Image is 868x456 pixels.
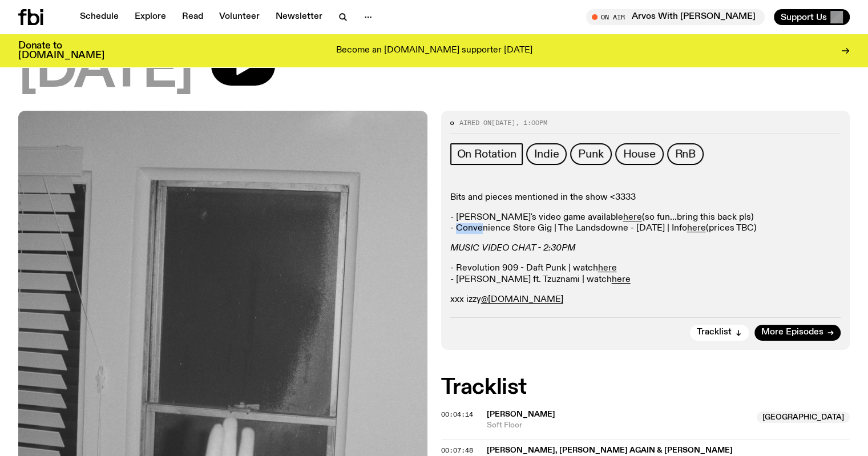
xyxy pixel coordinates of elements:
[487,410,555,418] span: [PERSON_NAME]
[18,41,104,60] h3: Donate to [DOMAIN_NAME]
[690,325,749,341] button: Tracklist
[534,148,559,160] span: Indie
[175,9,210,25] a: Read
[687,224,706,233] a: here
[598,264,617,273] a: here
[18,46,193,97] span: [DATE]
[441,411,473,418] button: 00:04:14
[491,118,515,127] span: [DATE]
[450,212,841,234] p: - [PERSON_NAME]'s video game available (so fun...bring this back pls) - Convenience Store Gig | T...
[612,275,631,284] a: here
[450,143,523,165] a: On Rotation
[781,12,827,22] span: Support Us
[578,148,603,160] span: Punk
[441,446,473,455] span: 00:07:48
[623,148,656,160] span: House
[623,213,642,222] a: here
[697,328,732,337] span: Tracklist
[667,143,704,165] a: RnB
[450,294,841,305] p: xxx izzy
[487,420,750,431] span: Soft Floor
[487,446,733,454] span: [PERSON_NAME], [PERSON_NAME] Again & [PERSON_NAME]
[212,9,267,25] a: Volunteer
[269,9,329,25] a: Newsletter
[73,9,126,25] a: Schedule
[441,447,473,454] button: 00:07:48
[457,148,516,160] span: On Rotation
[761,328,823,337] span: More Episodes
[526,143,567,165] a: Indie
[570,143,611,165] a: Punk
[515,118,547,127] span: , 1:00pm
[441,410,473,419] span: 00:04:14
[615,143,664,165] a: House
[450,263,841,285] p: - Revolution 909 - Daft Punk | watch - [PERSON_NAME] ft. Tzuznami | watch
[441,377,850,398] h2: Tracklist
[336,46,532,56] p: Become an [DOMAIN_NAME] supporter [DATE]
[450,244,575,253] em: MUSIC VIDEO CHAT - 2:30PM
[450,192,841,203] p: Bits and pieces mentioned in the show <3333
[459,118,491,127] span: Aired on
[481,295,563,304] a: @[DOMAIN_NAME]
[757,411,850,423] span: [GEOGRAPHIC_DATA]
[675,148,696,160] span: RnB
[586,9,765,25] button: On AirArvos With [PERSON_NAME]
[774,9,850,25] button: Support Us
[128,9,173,25] a: Explore
[754,325,841,341] a: More Episodes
